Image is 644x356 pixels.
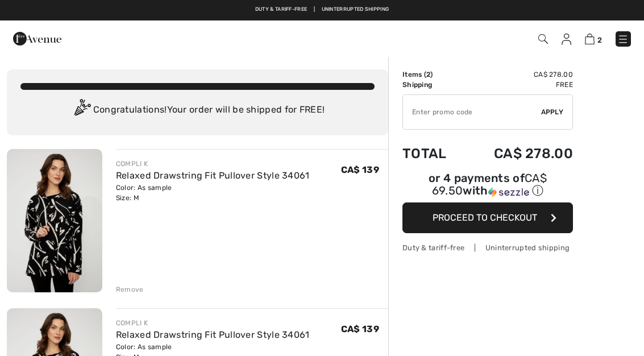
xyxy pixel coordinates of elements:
td: Shipping [402,80,463,90]
span: 2 [426,71,430,78]
span: Apply [541,107,564,117]
td: CA$ 278.00 [463,134,573,173]
div: Remove [116,284,144,295]
span: CA$ 139 [341,164,379,175]
span: CA$ 139 [341,324,379,334]
td: Total [402,134,463,173]
div: Color: As sample Size: M [116,183,310,203]
div: or 4 payments of with [402,173,573,198]
button: Proceed to Checkout [402,202,573,233]
div: Duty & tariff-free | Uninterrupted shipping [402,242,573,253]
span: Proceed to Checkout [433,212,537,223]
a: 1ère Avenue [13,32,61,43]
div: COMPLI K [116,318,310,328]
div: Congratulations! Your order will be shipped for FREE! [20,99,375,122]
img: Relaxed Drawstring Fit Pullover Style 34061 [7,149,102,292]
span: CA$ 69.50 [432,171,547,197]
td: Free [463,80,573,90]
a: 2 [585,32,602,45]
span: 2 [597,36,602,44]
img: Sezzle [488,187,529,197]
input: Promo code [403,95,541,129]
img: 1ère Avenue [13,27,61,50]
img: My Info [562,34,571,45]
td: CA$ 278.00 [463,69,573,80]
img: Shopping Bag [585,34,595,44]
div: or 4 payments ofCA$ 69.50withSezzle Click to learn more about Sezzle [402,173,573,202]
td: Items ( ) [402,69,463,80]
a: Relaxed Drawstring Fit Pullover Style 34061 [116,170,310,181]
img: Search [538,34,548,44]
div: COMPLI K [116,159,310,169]
img: Congratulation2.svg [70,99,93,122]
img: Menu [617,34,629,45]
a: Relaxed Drawstring Fit Pullover Style 34061 [116,329,310,340]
